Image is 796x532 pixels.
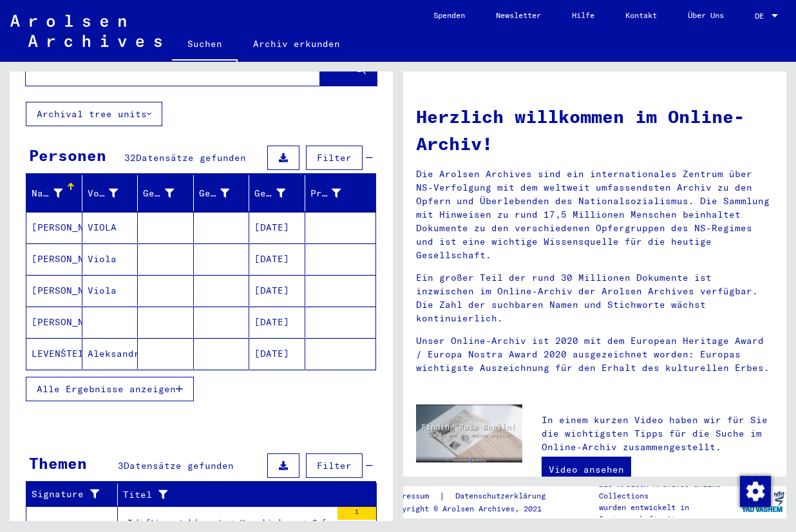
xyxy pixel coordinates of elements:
mat-cell: [PERSON_NAME] [26,243,82,274]
button: Filter [306,453,363,478]
mat-cell: LEVENŠTEINS [26,338,82,369]
div: Signature [32,484,117,505]
div: Titel [123,484,361,505]
mat-header-cell: Geburtsdatum [249,175,305,211]
a: Impressum [388,489,439,503]
h1: Herzlich willkommen im Online-Archiv! [416,103,773,157]
mat-header-cell: Geburtsname [138,175,194,211]
mat-cell: [DATE] [249,275,305,306]
div: Themen [29,451,87,475]
div: Geburtsname [143,183,193,204]
mat-cell: [PERSON_NAME] [26,212,82,243]
div: Geburtsdatum [254,183,305,204]
p: In einem kurzen Video haben wir für Sie die wichtigsten Tipps für die Suche im Online-Archiv zusa... [542,413,773,454]
span: Datensätze gefunden [124,460,234,471]
div: Zustimmung ändern [739,475,770,506]
mat-cell: [DATE] [249,212,305,243]
mat-cell: Viola [82,275,138,306]
span: 32 [124,152,136,164]
div: Vorname [88,187,118,200]
div: Signature [32,488,101,501]
div: | [388,489,561,503]
a: Video ansehen [542,457,631,482]
div: Prisoner # [310,183,361,204]
div: Geburtsname [143,187,174,200]
mat-cell: [PERSON_NAME] [26,275,82,306]
mat-cell: [PERSON_NAME] [26,307,82,337]
div: 1 [337,507,376,520]
p: Die Arolsen Archives Online-Collections [599,479,739,502]
div: Titel [123,488,345,502]
div: Nachname [32,183,82,204]
div: Geburt‏ [199,187,230,200]
a: Archiv erkunden [238,28,355,59]
mat-cell: Viola [82,243,138,274]
p: wurden entwickelt in Partnerschaft mit [599,502,739,525]
div: Geburt‏ [199,183,249,204]
mat-header-cell: Vorname [82,175,138,211]
span: DE [755,12,769,21]
button: Filter [306,146,363,170]
mat-header-cell: Prisoner # [305,175,376,211]
img: Arolsen_neg.svg [10,15,162,47]
p: Die Arolsen Archives sind ein internationales Zentrum über NS-Verfolgung mit dem weltweit umfasse... [416,167,773,262]
img: video.jpg [416,404,522,462]
div: Geburtsdatum [254,187,285,200]
div: Nachname [32,187,62,200]
button: Alle Ergebnisse anzeigen [26,377,194,401]
img: yv_logo.png [739,486,787,518]
mat-header-cell: Nachname [26,175,82,211]
mat-cell: [DATE] [249,338,305,369]
span: Alle Ergebnisse anzeigen [37,383,176,395]
mat-cell: [DATE] [249,243,305,274]
img: Zustimmung ändern [740,476,771,507]
mat-cell: Aleksandrs [82,338,138,369]
a: Suchen [172,28,238,62]
p: Copyright © Arolsen Archives, 2021 [388,503,561,515]
mat-header-cell: Geburt‏ [194,175,250,211]
span: 3 [118,460,124,471]
span: Datensätze gefunden [136,152,246,164]
mat-cell: VIOLA [82,212,138,243]
mat-cell: [DATE] [249,307,305,337]
p: Unser Online-Archiv ist 2020 mit dem European Heritage Award / Europa Nostra Award 2020 ausgezeic... [416,334,773,375]
p: Ein großer Teil der rund 30 Millionen Dokumente ist inzwischen im Online-Archiv der Arolsen Archi... [416,271,773,325]
button: Archival tree units [26,102,162,126]
div: Vorname [88,183,138,204]
a: Datenschutzerklärung [445,489,561,503]
div: Prisoner # [310,187,341,200]
span: Filter [317,152,352,164]
span: Filter [317,460,352,471]
div: Personen [29,144,106,167]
